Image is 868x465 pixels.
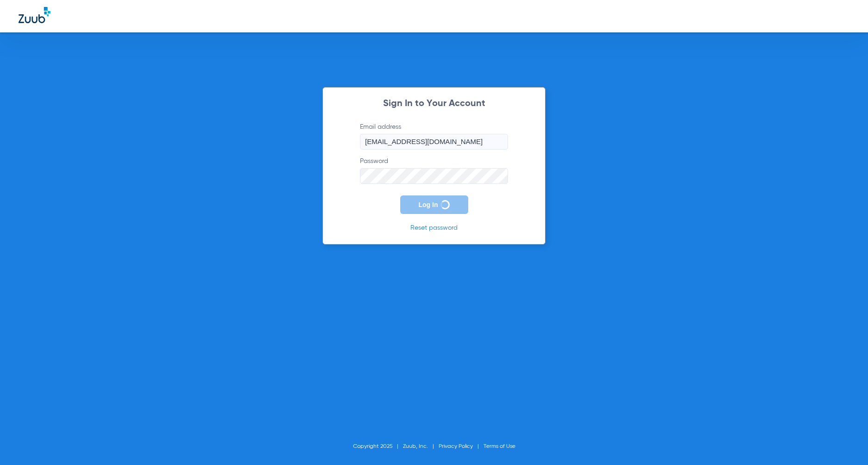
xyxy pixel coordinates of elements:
a: Terms of Use [484,444,515,449]
label: Email address [360,122,508,150]
li: Zuub, Inc. [403,442,439,451]
img: Zuub Logo [19,7,50,23]
a: Reset password [410,225,458,231]
span: Log In [419,201,438,208]
h2: Sign In to Your Account [346,99,522,108]
input: Email address [360,134,508,150]
li: Copyright 2025 [353,442,403,451]
input: Password [360,168,508,184]
button: Log In [400,195,468,214]
a: Privacy Policy [439,444,473,449]
label: Password [360,157,508,184]
iframe: Chat Widget [822,421,868,465]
